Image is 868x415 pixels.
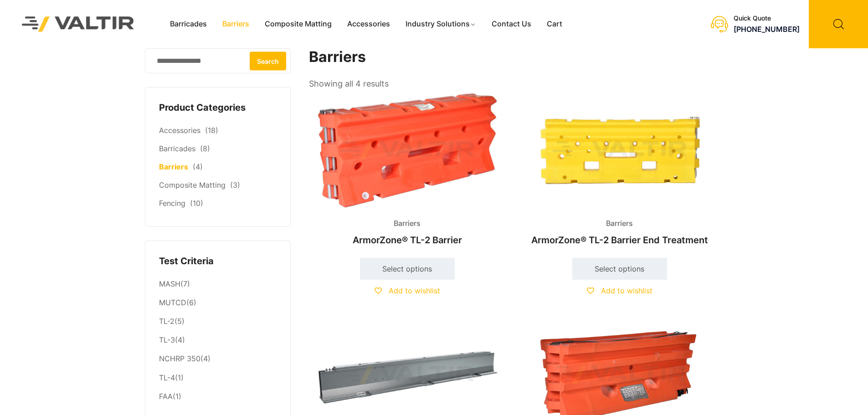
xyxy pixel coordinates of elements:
[734,15,800,22] div: Quick Quote
[159,294,277,313] li: (6)
[159,350,277,369] li: (4)
[159,162,188,171] a: Barriers
[159,199,185,208] a: Fencing
[159,298,186,307] a: MUTCD
[205,126,218,135] span: (18)
[387,217,427,231] span: Barriers
[375,286,440,295] a: Add to wishlist
[309,76,389,92] p: Showing all 4 results
[601,286,652,295] span: Add to wishlist
[10,5,146,43] img: Valtir Rentals
[159,279,180,288] a: MASH
[159,317,175,326] a: TL-2
[159,313,277,331] li: (5)
[159,144,195,153] a: Barricades
[159,180,226,190] a: Composite Matting
[159,275,277,293] li: (7)
[159,335,175,344] a: TL-3
[521,91,718,250] a: BarriersArmorZone® TL-2 Barrier End Treatment
[159,387,277,404] li: (1)
[309,48,719,66] h1: Barriers
[215,17,257,31] a: Barriers
[360,258,455,280] a: Select options for “ArmorZone® TL-2 Barrier”
[200,144,210,153] span: (8)
[339,17,398,31] a: Accessories
[230,180,240,190] span: (3)
[521,230,718,250] h2: ArmorZone® TL-2 Barrier End Treatment
[159,126,200,135] a: Accessories
[159,331,277,350] li: (4)
[159,373,175,382] a: TL-4
[190,199,203,208] span: (10)
[250,51,286,70] button: Search
[159,369,277,387] li: (1)
[309,230,506,250] h2: ArmorZone® TL-2 Barrier
[572,258,667,280] a: Select options for “ArmorZone® TL-2 Barrier End Treatment”
[162,17,215,31] a: Barricades
[159,354,200,363] a: NCHRP 350
[389,286,440,295] span: Add to wishlist
[193,162,203,171] span: (4)
[734,25,800,34] a: [PHONE_NUMBER]
[159,392,173,401] a: FAA
[398,17,484,31] a: Industry Solutions
[309,91,506,250] a: BarriersArmorZone® TL-2 Barrier
[599,217,640,231] span: Barriers
[159,101,277,115] h4: Product Categories
[257,17,339,31] a: Composite Matting
[587,286,652,295] a: Add to wishlist
[539,17,570,31] a: Cart
[159,255,277,268] h4: Test Criteria
[484,17,539,31] a: Contact Us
